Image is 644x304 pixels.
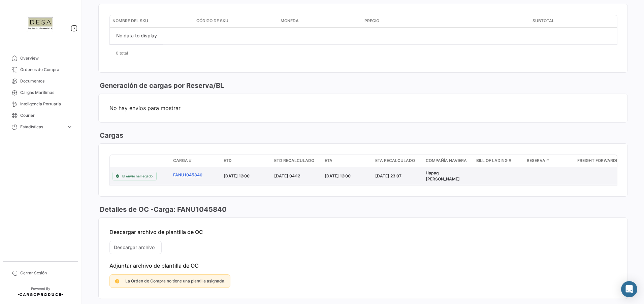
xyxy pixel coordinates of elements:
[278,15,362,27] datatable-header-cell: Moneda
[325,173,351,178] span: [DATE] 12:00
[426,158,467,164] span: Compañía naviera
[476,158,511,164] span: Bill of Lading #
[20,112,73,119] span: Courier
[109,45,617,62] div: 0 total
[224,173,250,178] span: [DATE] 12:00
[375,158,415,164] span: ETA Recalculado
[98,205,227,214] h3: Detalles de OC - Carga: FANU1045840
[325,158,332,164] span: ETA
[221,155,271,167] datatable-header-cell: ETD
[20,101,73,107] span: Inteligencia Portuaria
[109,229,617,235] p: Descargar archivo de plantilla de OC
[274,158,314,164] span: ETD Recalculado
[375,173,401,178] span: [DATE] 23:07
[524,155,575,167] datatable-header-cell: Reserva #
[271,155,322,167] datatable-header-cell: ETD Recalculado
[24,8,57,42] img: fe71e641-3ac4-4c5d-8997-ac72cb5318e8.jpg
[274,173,300,178] span: [DATE] 04:12
[110,15,194,27] datatable-header-cell: Nombre del SKU
[170,155,221,167] datatable-header-cell: Carga #
[373,155,423,167] datatable-header-cell: ETA Recalculado
[5,75,75,87] a: Documentos
[426,170,460,181] span: Hapag Lloyd
[474,155,524,167] datatable-header-cell: Bill of Lading #
[5,98,75,110] a: Inteligencia Portuaria
[67,124,73,130] span: expand_more
[5,87,75,98] a: Cargas Marítimas
[281,18,299,24] span: Moneda
[5,110,75,121] a: Courier
[112,18,148,24] span: Nombre del SKU
[125,278,225,283] span: La Orden de Compra no tiene una plantilla asignada.
[5,53,75,64] a: Overview
[322,155,373,167] datatable-header-cell: ETA
[575,155,625,167] datatable-header-cell: Freight Forwarder
[20,55,73,61] span: Overview
[20,270,73,276] span: Cerrar Sesión
[173,172,218,178] a: FANU1045840
[196,18,228,24] span: Código de SKU
[20,78,73,84] span: Documentos
[173,158,192,164] span: Carga #
[110,28,163,44] div: No data to display
[109,105,617,111] span: No hay envíos para mostrar
[621,281,637,297] div: Abrir Intercom Messenger
[224,158,232,164] span: ETD
[577,158,621,164] span: Freight Forwarder
[364,18,379,24] span: Precio
[98,131,123,140] h3: Cargas
[533,18,554,24] span: Subtotal
[527,158,549,164] span: Reserva #
[194,15,278,27] datatable-header-cell: Código de SKU
[98,81,224,90] h3: Generación de cargas por Reserva/BL
[423,155,474,167] datatable-header-cell: Compañía naviera
[5,64,75,75] a: Órdenes de Compra
[20,124,64,130] span: Estadísticas
[122,173,154,179] span: El envío ha llegado.
[20,67,73,73] span: Órdenes de Compra
[109,262,617,269] p: Adjuntar archivo de plantilla de OC
[20,90,73,96] span: Cargas Marítimas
